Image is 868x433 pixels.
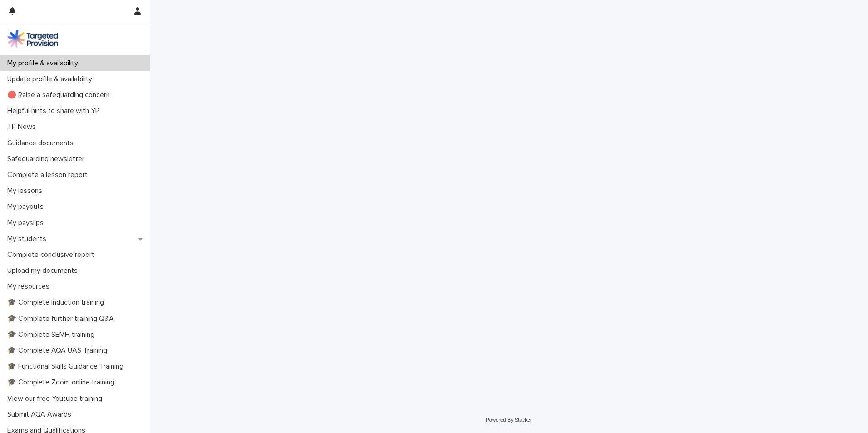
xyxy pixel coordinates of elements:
p: View our free Youtube training [4,394,109,403]
p: Complete a lesson report [4,171,95,179]
p: Helpful hints to share with YP [4,107,107,115]
p: 🎓 Complete induction training [4,298,111,307]
p: 🎓 Complete SEMH training [4,330,102,339]
p: My students [4,235,54,243]
p: Upload my documents [4,266,85,275]
p: Guidance documents [4,139,81,148]
p: My payslips [4,219,51,227]
p: Update profile & availability [4,75,99,84]
p: 🎓 Complete AQA UAS Training [4,346,114,355]
p: 🎓 Complete Zoom online training [4,378,122,387]
p: TP News [4,123,43,131]
p: Complete conclusive report [4,251,102,259]
p: 🎓 Functional Skills Guidance Training [4,362,131,371]
p: 🔴 Raise a safeguarding concern [4,91,117,99]
p: My payouts [4,202,51,211]
p: Submit AQA Awards [4,410,79,419]
p: My lessons [4,187,49,195]
a: Powered By Stacker [486,417,532,423]
img: M5nRWzHhSzIhMunXDL62 [7,30,58,48]
p: Safeguarding newsletter [4,155,92,163]
p: My profile & availability [4,59,85,68]
p: My resources [4,282,57,291]
p: 🎓 Complete further training Q&A [4,315,121,323]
